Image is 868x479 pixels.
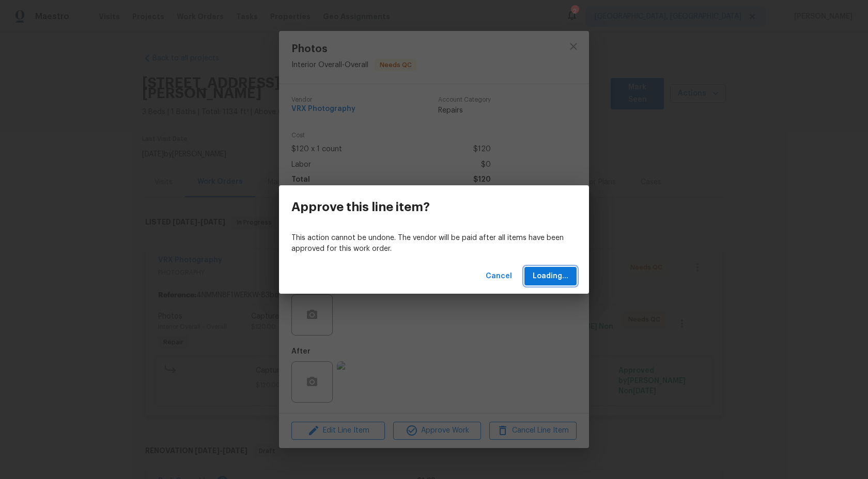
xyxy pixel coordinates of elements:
[291,233,577,254] p: This action cannot be undone. The vendor will be paid after all items have been approved for this...
[291,200,430,214] h3: Approve this line item?
[533,270,568,283] span: Loading...
[524,267,577,286] button: Loading...
[482,267,516,286] button: Cancel
[486,270,512,283] span: Cancel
